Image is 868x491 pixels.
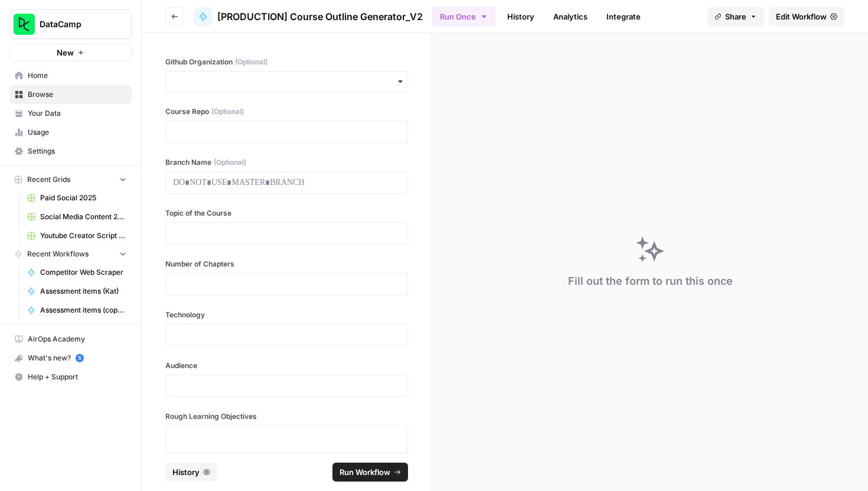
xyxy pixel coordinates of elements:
[165,57,408,67] label: Github Organization
[22,207,132,226] a: Social Media Content 2025
[165,360,408,371] label: Audience
[9,330,132,349] a: AirOps Academy
[9,368,132,386] button: Help + Support
[40,230,126,241] span: Youtube Creator Script Optimisations
[9,245,132,263] button: Recent Workflows
[40,286,126,297] span: Assessment items (Kat)
[27,249,89,259] span: Recent Workflows
[332,463,408,482] button: Run Workflow
[27,174,70,185] span: Recent Grids
[28,334,126,344] span: AirOps Academy
[22,263,132,282] a: Competitor Web Scraper
[214,157,246,168] span: (Optional)
[235,57,267,67] span: (Optional)
[217,9,423,24] span: [PRODUCTION] Course Outline Generator_V2
[28,70,126,81] span: Home
[40,18,111,30] span: DataCamp
[57,47,74,58] span: New
[9,142,132,161] a: Settings
[22,188,132,207] a: Paid Social 2025
[28,127,126,138] span: Usage
[9,9,132,39] button: Workspace: DataCamp
[165,463,217,482] button: History
[707,7,764,26] button: Share
[76,354,84,362] a: 5
[546,7,595,26] a: Analytics
[28,89,126,100] span: Browse
[9,66,132,85] a: Home
[211,106,244,117] span: (Optional)
[9,44,132,61] button: New
[10,349,131,367] div: What's new?
[9,171,132,188] button: Recent Grids
[78,355,81,361] text: 5
[165,259,408,269] label: Number of Chapters
[40,305,126,316] span: Assessment items (copy from Kat)
[769,7,844,26] a: Edit Workflow
[194,7,423,26] a: [PRODUCTION] Course Outline Generator_V2
[568,273,733,290] div: Fill out the form to run this once
[22,282,132,301] a: Assessment items (Kat)
[40,193,126,203] span: Paid Social 2025
[9,123,132,142] a: Usage
[776,11,827,22] span: Edit Workflow
[432,6,495,27] button: Run Once
[14,14,35,35] img: DataCamp Logo
[9,349,132,368] button: What's new? 5
[165,411,408,422] label: Rough Learning Objectives
[40,267,126,278] span: Competitor Web Scraper
[9,85,132,104] a: Browse
[725,11,746,22] span: Share
[165,106,408,117] label: Course Repo
[165,157,408,168] label: Branch Name
[9,104,132,123] a: Your Data
[28,108,126,119] span: Your Data
[599,7,648,26] a: Integrate
[172,466,200,478] span: History
[500,7,541,26] a: History
[28,146,126,157] span: Settings
[22,226,132,245] a: Youtube Creator Script Optimisations
[165,208,408,219] label: Topic of the Course
[340,466,390,478] span: Run Workflow
[165,310,408,320] label: Technology
[28,372,126,382] span: Help + Support
[40,212,126,222] span: Social Media Content 2025
[22,301,132,320] a: Assessment items (copy from Kat)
